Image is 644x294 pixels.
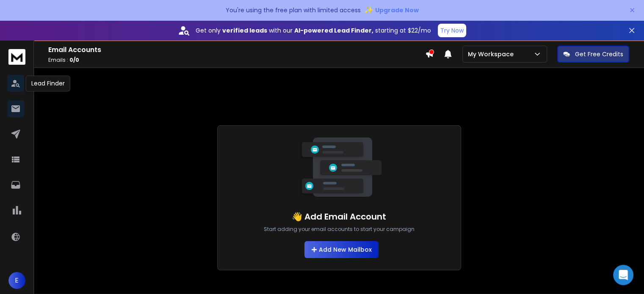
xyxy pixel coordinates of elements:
[264,226,415,233] p: Start adding your email accounts to start your campaign
[304,241,379,258] button: Add New Mailbox
[364,4,373,16] span: ✨
[48,45,425,55] h1: Email Accounts
[292,211,386,223] h1: 👋 Add Email Account
[557,46,629,63] button: Get Free Credits
[26,75,70,91] div: Lead Finder
[613,265,633,285] div: Open Intercom Messenger
[222,26,267,35] strong: verified leads
[438,24,466,37] button: Try Now
[294,26,373,35] strong: AI-powered Lead Finder,
[440,26,464,35] p: Try Now
[48,57,425,63] p: Emails :
[8,272,25,289] button: E
[468,50,517,58] p: My Workspace
[375,6,419,14] span: Upgrade Now
[196,26,431,35] p: Get only with our starting at $22/mo
[69,56,79,63] span: 0 / 0
[226,6,361,14] p: You're using the free plan with limited access
[8,49,25,65] img: logo
[575,50,623,58] p: Get Free Credits
[364,2,419,19] button: ✨Upgrade Now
